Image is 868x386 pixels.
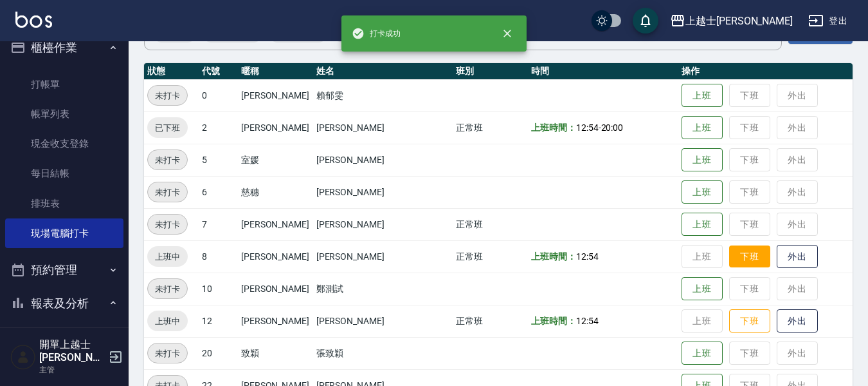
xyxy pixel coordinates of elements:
[453,111,528,144] td: 正常班
[528,111,678,144] td: -
[5,218,123,248] a: 現場電腦打卡
[313,144,453,176] td: [PERSON_NAME]
[665,8,798,34] button: 上越士[PERSON_NAME]
[5,31,123,64] button: 櫃檯作業
[682,180,723,204] button: 上班
[777,245,818,269] button: 外出
[148,347,187,360] span: 未打卡
[148,282,187,296] span: 未打卡
[313,63,453,80] th: 姓名
[682,342,723,365] button: 上班
[678,63,853,80] th: 操作
[531,316,576,326] b: 上班時間：
[453,240,528,273] td: 正常班
[531,251,576,262] b: 上班時間：
[39,338,105,364] h5: 開單上越士[PERSON_NAME]
[147,314,188,328] span: 上班中
[453,63,528,80] th: 班別
[5,129,123,159] a: 現金收支登錄
[682,277,723,301] button: 上班
[531,122,576,133] b: 上班時間：
[682,116,723,140] button: 上班
[601,122,624,133] span: 20:00
[5,189,123,218] a: 排班表
[528,63,678,80] th: 時間
[144,63,199,80] th: 狀態
[5,70,123,99] a: 打帳單
[10,344,36,370] img: Person
[148,186,187,199] span: 未打卡
[238,176,313,208] td: 慈穗
[199,176,238,208] td: 6
[313,176,453,208] td: [PERSON_NAME]
[199,273,238,305] td: 10
[199,208,238,240] td: 7
[729,309,770,333] button: 下班
[238,208,313,240] td: [PERSON_NAME]
[682,84,723,108] button: 上班
[313,111,453,144] td: [PERSON_NAME]
[313,305,453,337] td: [PERSON_NAME]
[313,337,453,369] td: 張致穎
[685,13,793,29] div: 上越士[PERSON_NAME]
[576,316,599,326] span: 12:54
[199,63,238,80] th: 代號
[5,159,123,188] a: 每日結帳
[199,337,238,369] td: 20
[15,12,52,28] img: Logo
[148,218,187,231] span: 未打卡
[803,9,853,33] button: 登出
[238,63,313,80] th: 暱稱
[238,79,313,111] td: [PERSON_NAME]
[5,325,123,354] a: 報表目錄
[199,79,238,111] td: 0
[238,144,313,176] td: 室媛
[5,253,123,287] button: 預約管理
[148,89,187,102] span: 未打卡
[313,240,453,273] td: [PERSON_NAME]
[199,240,238,273] td: 8
[199,144,238,176] td: 5
[352,27,401,40] span: 打卡成功
[682,148,723,172] button: 上班
[147,250,188,264] span: 上班中
[199,305,238,337] td: 12
[453,305,528,337] td: 正常班
[576,251,599,262] span: 12:54
[5,99,123,129] a: 帳單列表
[238,111,313,144] td: [PERSON_NAME]
[313,208,453,240] td: [PERSON_NAME]
[633,8,658,34] button: save
[729,246,770,268] button: 下班
[453,208,528,240] td: 正常班
[147,121,188,135] span: 已下班
[238,240,313,273] td: [PERSON_NAME]
[313,79,453,111] td: 賴郁雯
[199,111,238,144] td: 2
[238,337,313,369] td: 致穎
[576,122,599,133] span: 12:54
[39,364,105,376] p: 主管
[238,273,313,305] td: [PERSON_NAME]
[682,213,723,236] button: 上班
[777,309,818,333] button: 外出
[148,153,187,167] span: 未打卡
[313,273,453,305] td: 鄭測試
[5,287,123,320] button: 報表及分析
[238,305,313,337] td: [PERSON_NAME]
[493,19,521,48] button: close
